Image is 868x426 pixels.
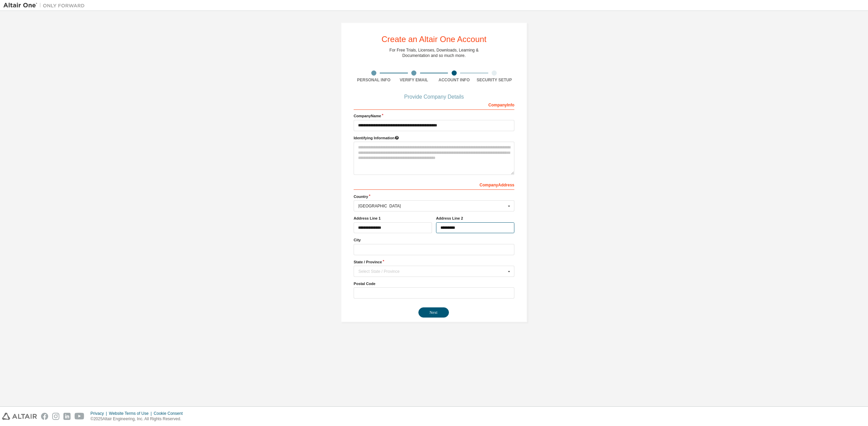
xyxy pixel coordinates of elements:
[474,77,515,83] div: Security Setup
[41,413,48,420] img: facebook.svg
[354,194,514,199] label: Country
[358,204,506,208] div: [GEOGRAPHIC_DATA]
[52,413,59,420] img: instagram.svg
[109,411,154,416] div: Website Terms of Use
[354,95,514,99] div: Provide Company Details
[354,237,514,243] label: City
[354,216,432,221] label: Address Line 1
[394,77,434,83] div: Verify Email
[91,416,187,422] p: © 2025 Altair Engineering, Inc. All Rights Reserved.
[354,135,514,141] label: Please provide any information that will help our support team identify your company. Email and n...
[91,411,109,416] div: Privacy
[3,2,88,9] img: Altair One
[354,179,514,190] div: Company Address
[354,99,514,110] div: Company Info
[354,77,394,83] div: Personal Info
[354,281,514,286] label: Postal Code
[390,47,479,58] div: For Free Trials, Licenses, Downloads, Learning & Documentation and so much more.
[63,413,71,420] img: linkedin.svg
[354,113,514,119] label: Company Name
[418,307,449,318] button: Next
[436,216,514,221] label: Address Line 2
[358,269,506,273] div: Select State / Province
[381,35,487,43] div: Create an Altair One Account
[2,413,37,420] img: altair_logo.svg
[354,259,514,265] label: State / Province
[75,413,84,420] img: youtube.svg
[154,411,186,416] div: Cookie Consent
[434,77,474,83] div: Account Info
